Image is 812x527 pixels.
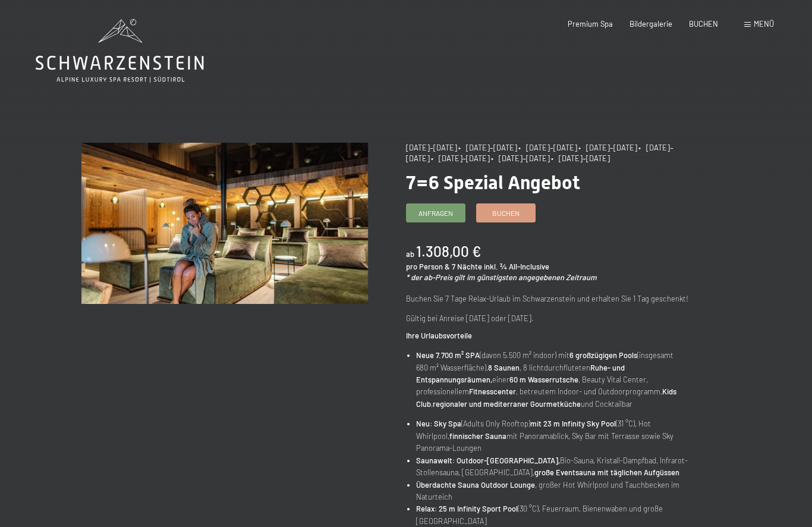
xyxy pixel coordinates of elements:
strong: Neu: Sky Spa [416,419,461,428]
span: • [DATE]–[DATE] [551,153,610,163]
em: * der ab-Preis gilt im günstigsten angegebenen Zeitraum [406,272,597,282]
strong: finnischer Sauna [449,431,506,441]
p: Gültig bei Anreise [DATE] oder [DATE]. [406,312,693,324]
span: Menü [754,19,774,29]
b: 1.308,00 € [416,243,481,260]
strong: Ruhe- und Entspannungsräumen, [416,363,625,384]
span: 7 Nächte [452,262,482,271]
span: • [DATE]–[DATE] [406,143,673,163]
span: • [DATE]–[DATE] [518,143,577,152]
strong: Überdachte Sauna Outdoor Lounge [416,480,535,490]
strong: Relax: 25 m Infinity Sport Pool [416,504,518,513]
a: Anfragen [407,204,465,222]
span: [DATE]–[DATE] [406,143,457,152]
strong: Kids Club [416,387,676,408]
span: ab [406,249,414,259]
span: Anfragen [418,208,453,218]
span: 7=6 Spezial Angebot [406,171,580,194]
li: (davon 5.500 m² indoor) mit (insgesamt 680 m² Wasserfläche), , 8 lichtdurchfluteten einer , Beaut... [416,349,693,410]
a: BUCHEN [689,19,718,29]
strong: Fitnesscenter [469,387,516,396]
img: 7=6 Spezial Angebot [81,143,368,304]
a: Bildergalerie [630,19,672,29]
strong: mit 23 m Infinity Sky Pool [530,419,616,428]
li: Bio-Sauna, Kristall-Dampfbad, Infrarot-Stollensauna, [GEOGRAPHIC_DATA], [416,454,693,479]
strong: Neue 7.700 m² SPA [416,350,480,360]
span: Buchen [492,208,520,218]
li: , großer Hot Whirlpool und Tauchbecken im Naturteich [416,479,693,503]
span: • [DATE]–[DATE] [431,153,490,163]
strong: Saunawelt: Outdoor-[GEOGRAPHIC_DATA], [416,456,560,465]
span: • [DATE]–[DATE] [578,143,637,152]
span: • [DATE]–[DATE] [458,143,517,152]
strong: 60 m Wasserrutsche [509,375,578,384]
strong: regionaler und mediterraner Gourmetküche [433,399,581,409]
span: inkl. ¾ All-Inclusive [484,262,549,271]
strong: 6 großzügigen Pools [569,350,637,360]
p: Buchen Sie 7 Tage Relax-Urlaub im Schwarzenstein und erhalten Sie 1 Tag geschenkt! [406,293,693,305]
a: Premium Spa [568,19,613,29]
span: • [DATE]–[DATE] [491,153,550,163]
span: pro Person & [406,262,450,271]
li: (Adults Only Rooftop) (31 °C), Hot Whirlpool, mit Panoramablick, Sky Bar mit Terrasse sowie Sky P... [416,418,693,454]
strong: große Eventsauna mit täglichen Aufgüssen [534,468,679,477]
strong: Ihre Urlaubsvorteile [406,331,472,340]
li: (30 °C), Feuerraum, Bienenwaben und große [GEOGRAPHIC_DATA] [416,503,693,527]
a: Buchen [477,204,535,222]
strong: 8 Saunen [488,363,520,372]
